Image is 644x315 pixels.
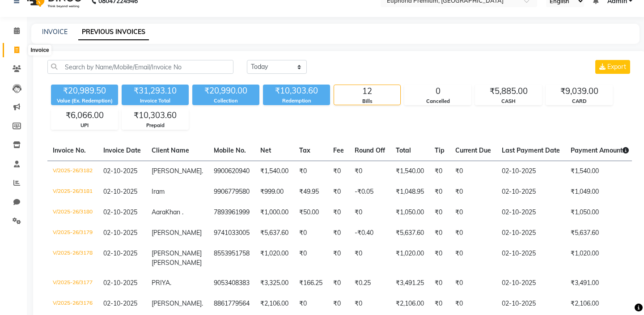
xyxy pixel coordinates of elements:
td: ₹1,020.00 [565,243,634,273]
input: Search by Name/Mobile/Email/Invoice No [47,60,233,74]
td: ₹5,637.60 [565,223,634,243]
td: ₹166.25 [294,273,328,294]
td: 02-10-2025 [496,273,565,294]
span: Fee [333,146,344,154]
td: ₹5,637.60 [390,223,429,243]
td: 02-10-2025 [496,294,565,314]
div: Redemption [263,97,330,105]
td: ₹1,020.00 [255,243,294,273]
span: [PERSON_NAME] [152,167,202,175]
td: ₹0 [294,161,328,182]
td: ₹0 [349,294,390,314]
td: 02-10-2025 [496,223,565,243]
td: 7893961999 [208,202,255,223]
td: ₹0 [328,161,349,182]
td: ₹0 [450,294,496,314]
div: ₹10,303.60 [122,109,188,122]
span: Khan . [165,208,183,216]
div: Prepaid [122,122,188,129]
td: V/2025-26/3177 [47,273,98,294]
td: ₹2,106.00 [255,294,294,314]
td: ₹0.25 [349,273,390,294]
td: 9053408383 [208,273,255,294]
td: ₹50.00 [294,202,328,223]
td: 9900620940 [208,161,255,182]
div: Value (Ex. Redemption) [51,97,118,105]
span: Tax [299,146,310,154]
span: [PERSON_NAME] [152,229,202,237]
div: Invoice [28,45,51,55]
td: ₹0 [349,243,390,273]
td: ₹0 [450,202,496,223]
td: ₹0 [328,294,349,314]
td: ₹1,540.00 [390,161,429,182]
td: V/2025-26/3182 [47,161,98,182]
span: Total [396,146,411,154]
td: ₹1,020.00 [390,243,429,273]
span: 02-10-2025 [103,299,137,307]
td: ₹1,000.00 [255,202,294,223]
td: V/2025-26/3176 [47,294,98,314]
td: ₹3,491.00 [565,273,634,294]
td: ₹2,106.00 [390,294,429,314]
td: V/2025-26/3180 [47,202,98,223]
td: 02-10-2025 [496,161,565,182]
td: ₹1,049.00 [565,182,634,202]
span: 02-10-2025 [103,208,137,216]
span: Round Off [355,146,385,154]
span: Payment Amount [571,146,629,154]
td: ₹1,540.00 [255,161,294,182]
span: [PERSON_NAME] [152,299,202,307]
div: ₹5,885.00 [475,85,542,98]
td: ₹0 [429,273,450,294]
td: ₹5,637.60 [255,223,294,243]
td: ₹3,325.00 [255,273,294,294]
span: PRIYA [152,279,170,287]
td: ₹0 [450,273,496,294]
td: ₹0 [328,273,349,294]
div: ₹31,293.10 [122,85,189,97]
a: PREVIOUS INVOICES [78,24,149,40]
td: -₹0.40 [349,223,390,243]
span: 02-10-2025 [103,229,137,237]
div: Bills [334,98,400,105]
span: Iram [152,187,165,196]
td: V/2025-26/3178 [47,243,98,273]
td: ₹0 [349,202,390,223]
div: 0 [405,85,471,98]
td: ₹0 [450,161,496,182]
button: Export [595,60,630,74]
td: ₹1,048.95 [390,182,429,202]
td: 02-10-2025 [496,202,565,223]
div: CARD [546,98,612,105]
span: 02-10-2025 [103,249,137,257]
span: [PERSON_NAME] [152,249,202,257]
td: ₹0 [294,223,328,243]
div: UPI [51,122,118,129]
td: ₹0 [294,294,328,314]
td: ₹0 [429,223,450,243]
td: ₹0 [450,223,496,243]
td: ₹0 [328,182,349,202]
span: Invoice Date [103,146,141,154]
td: ₹0 [429,202,450,223]
div: Collection [192,97,259,105]
span: Export [607,63,626,71]
span: Last Payment Date [502,146,560,154]
span: 02-10-2025 [103,187,137,196]
span: . [202,299,203,307]
div: CASH [475,98,542,105]
td: ₹0 [450,243,496,273]
td: ₹0 [328,223,349,243]
td: ₹1,050.00 [565,202,634,223]
div: ₹20,989.50 [51,85,118,97]
td: ₹3,491.25 [390,273,429,294]
div: ₹9,039.00 [546,85,612,98]
td: ₹0 [429,182,450,202]
span: . [170,279,171,287]
td: ₹0 [328,202,349,223]
td: ₹0 [429,243,450,273]
td: V/2025-26/3181 [47,182,98,202]
td: ₹999.00 [255,182,294,202]
span: Mobile No. [214,146,246,154]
